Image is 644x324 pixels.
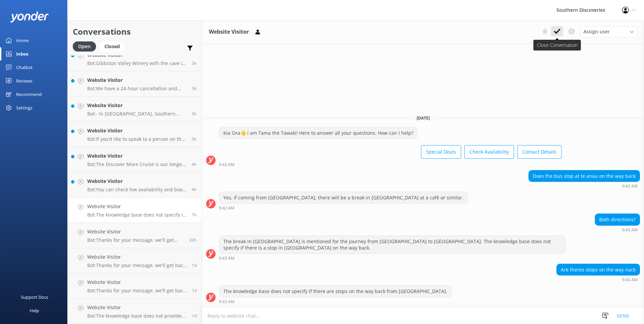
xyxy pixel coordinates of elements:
[87,136,187,142] p: Bot: If you’d like to speak to a person on the Southern Discoveries team, please call [PHONE_NUMB...
[87,212,187,218] p: Bot: The knowledge base does not specify if there are stops on the way back from [GEOGRAPHIC_DATA].
[580,26,637,37] div: Assign User
[87,86,187,92] p: Bot: We have a 24-hour cancellation and amendment policy. To cancel your reservation, please cont...
[68,299,202,324] a: Website VisitorBot:The knowledge base does not provide specific information about purchasing a Ca...
[192,111,197,117] span: Sep 24 2025 01:31pm (UTC +12:00) Pacific/Auckland
[87,237,184,243] p: Bot: Thanks for your message, we'll get back to you as soon as we can. You're also welcome to kee...
[68,198,202,223] a: Website VisitorBot:The knowledge base does not specify if there are stops on the way back from [G...
[99,42,128,50] a: Closed
[219,205,468,210] div: Sep 24 2025 09:42am (UTC +12:00) Pacific/Auckland
[10,11,49,23] img: yonder-white-logo.png
[68,71,202,97] a: Website VisitorBot:We have a 24-hour cancellation and amendment policy. To cancel your reservatio...
[219,163,234,167] strong: 9:42 AM
[87,228,184,235] h4: Website Visitor
[87,102,187,109] h4: Website Visitor
[68,223,202,248] a: Website VisitorBot:Thanks for your message, we'll get back to you as soon as we can. You're also ...
[556,277,640,282] div: Sep 24 2025 09:43am (UTC +12:00) Pacific/Auckland
[622,228,638,232] strong: 9:43 AM
[622,184,638,188] strong: 9:42 AM
[595,227,640,232] div: Sep 24 2025 09:43am (UTC +12:00) Pacific/Auckland
[219,192,468,203] div: Yes, if coming from [GEOGRAPHIC_DATA], there will be a break in [GEOGRAPHIC_DATA] at a café or si...
[464,145,514,159] button: Check Availability
[73,25,197,38] h2: Conversations
[192,313,197,319] span: Sep 22 2025 08:43pm (UTC +12:00) Pacific/Auckland
[73,42,99,50] a: Open
[517,145,561,159] button: Contact Details
[219,256,234,260] strong: 9:43 AM
[192,136,197,142] span: Sep 24 2025 01:30pm (UTC +12:00) Pacific/Auckland
[421,145,461,159] button: Special Deals
[68,147,202,172] a: Website VisitorBot:The Discover More Cruise is our longest cruise for a deeper Milford Sound expe...
[87,304,187,311] h4: Website Visitor
[87,127,187,134] h4: Website Visitor
[87,60,187,66] p: Bot: Gibbston Valley Winery with the cave is not included in the Queenstown Wine Tour. The tour t...
[219,286,451,297] div: The knowledge base does not specify if there are stops on the way back from [GEOGRAPHIC_DATA].
[528,184,640,188] div: Sep 24 2025 09:42am (UTC +12:00) Pacific/Auckland
[192,288,197,293] span: Sep 22 2025 09:32pm (UTC +12:00) Pacific/Auckland
[68,122,202,147] a: Website VisitorBot:If you’d like to speak to a person on the Southern Discoveries team, please ca...
[192,212,197,218] span: Sep 24 2025 09:43am (UTC +12:00) Pacific/Auckland
[595,214,640,225] div: Both directions?
[192,161,197,167] span: Sep 24 2025 01:13pm (UTC +12:00) Pacific/Auckland
[219,300,234,304] strong: 9:43 AM
[68,273,202,299] a: Website VisitorBot:Thanks for your message, we'll get back to you as soon as we can. You're also ...
[73,41,96,52] div: Open
[192,86,197,91] span: Sep 24 2025 01:47pm (UTC +12:00) Pacific/Auckland
[209,28,249,36] h3: Website Visitor
[87,187,187,193] p: Bot: You can check live availability and book your Milford Sound adventure on our website.
[192,262,197,268] span: Sep 23 2025 12:47am (UTC +12:00) Pacific/Auckland
[529,170,640,182] div: Does the bus stop at te anau on the way back
[557,264,640,276] div: Are theres stops on the way nack
[413,115,434,121] span: [DATE]
[219,256,566,260] div: Sep 24 2025 09:43am (UTC +12:00) Pacific/Auckland
[219,299,452,304] div: Sep 24 2025 09:43am (UTC +12:00) Pacific/Auckland
[16,34,29,47] div: Home
[68,97,202,122] a: Website VisitorBot:- In [GEOGRAPHIC_DATA], Southern Discoveries does not offer customer parking a...
[189,237,197,243] span: Sep 23 2025 07:05pm (UTC +12:00) Pacific/Auckland
[16,74,32,88] div: Reviews
[87,161,187,167] p: Bot: The Discover More Cruise is our longest cruise for a deeper Milford Sound experience. It inc...
[21,290,48,304] div: Support Docs
[87,111,187,117] p: Bot: - In [GEOGRAPHIC_DATA], Southern Discoveries does not offer customer parking at the [GEOGRAP...
[219,162,561,167] div: Sep 24 2025 09:42am (UTC +12:00) Pacific/Auckland
[219,236,566,254] div: The break in [GEOGRAPHIC_DATA] is mentioned for the journey from [GEOGRAPHIC_DATA] to [GEOGRAPHIC...
[87,313,187,319] p: Bot: The knowledge base does not provide specific information about purchasing a Cascade Room upg...
[87,177,187,185] h4: Website Visitor
[16,61,33,74] div: Chatbot
[68,248,202,273] a: Website VisitorBot:Thanks for your message, we'll get back to you as soon as we can. You're also ...
[622,278,638,282] strong: 9:43 AM
[87,279,187,286] h4: Website Visitor
[219,206,234,210] strong: 9:42 AM
[192,187,197,192] span: Sep 24 2025 12:43pm (UTC +12:00) Pacific/Auckland
[87,76,187,84] h4: Website Visitor
[192,60,197,66] span: Sep 24 2025 03:10pm (UTC +12:00) Pacific/Auckland
[87,203,187,210] h4: Website Visitor
[16,47,29,61] div: Inbox
[87,152,187,160] h4: Website Visitor
[30,304,39,317] div: Help
[87,262,187,268] p: Bot: Thanks for your message, we'll get back to you as soon as we can. You're also welcome to kee...
[16,88,42,101] div: Recommend
[68,172,202,198] a: Website VisitorBot:You can check live availability and book your Milford Sound adventure on our w...
[219,127,417,139] div: Kia Ora👋 I am Tama the Tawaki! Here to answer all your questions. How can I help?
[99,41,125,52] div: Closed
[68,46,202,71] a: Website VisitorBot:Gibbston Valley Winery with the cave is not included in the Queenstown Wine To...
[87,253,187,261] h4: Website Visitor
[583,28,610,35] span: Assign user
[16,101,32,115] div: Settings
[87,288,187,294] p: Bot: Thanks for your message, we'll get back to you as soon as we can. You're also welcome to kee...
